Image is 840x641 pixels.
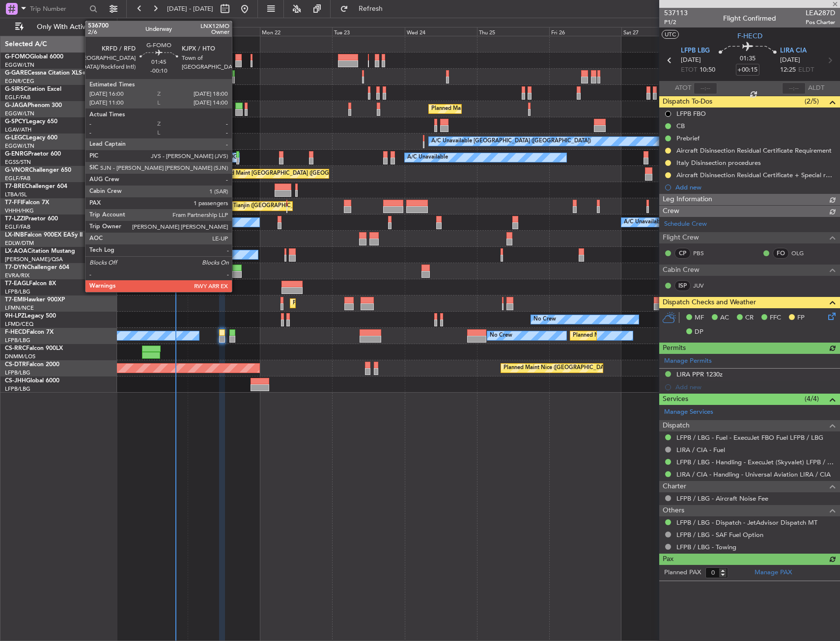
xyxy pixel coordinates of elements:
[676,159,761,167] div: Italy Disinsection procedures
[723,13,776,24] div: Flight Confirmed
[5,362,26,368] span: CS-DTR
[676,109,706,118] div: LFPB FBO
[5,184,25,189] span: T7-BRE
[664,8,688,18] span: 537113
[780,46,807,56] span: LIRA CIA
[676,446,725,454] a: LIRA / CIA - Fuel
[350,5,392,12] span: Refresh
[695,327,703,337] span: DP
[407,150,448,165] div: A/C Unavailable
[676,134,700,142] div: Prebrief
[5,175,30,182] a: EGLF/FAB
[676,494,768,503] a: LFPB / LBG - Aircraft Noise Fee
[26,24,104,30] span: Only With Activity
[5,248,28,254] span: LX-AOA
[549,27,621,36] div: Fri 26
[5,207,34,214] a: VHHH/HKG
[676,470,831,479] a: LIRA / CIA - Handling - Universal Aviation LIRA / CIA
[621,27,694,36] div: Sat 27
[5,167,71,173] a: G-VNORChallenger 650
[5,103,62,108] a: G-JAGAPhenom 300
[5,346,63,351] a: CS-RRCFalcon 900LX
[663,297,756,308] span: Dispatch Checks and Weather
[5,281,29,287] span: T7-EAGL
[5,223,30,231] a: EGLF/FAB
[5,248,75,254] a: LX-AOACitation Mustang
[664,18,688,27] span: P1/2
[5,119,26,125] span: G-SPCY
[675,83,691,93] span: ATOT
[5,159,31,166] a: EGSS/STN
[676,146,832,155] div: Aircraft Disinsection Residual Certificate Requirement
[5,232,24,238] span: LX-INB
[808,83,824,93] span: ALDT
[5,200,22,206] span: T7-FFI
[490,328,512,343] div: No Crew
[405,27,477,36] div: Wed 24
[5,337,30,344] a: LFPB/LBG
[188,27,260,36] div: Sun 21
[5,369,30,376] a: LFPB/LBG
[5,70,86,76] a: G-GARECessna Citation XLS+
[663,394,688,405] span: Services
[676,458,835,466] a: LFPB / LBG - Handling - ExecuJet (Skyvalet) LFPB / LBG
[5,78,34,85] a: EGNR/CEG
[196,199,310,214] div: Planned Maint Tianjin ([GEOGRAPHIC_DATA])
[11,19,107,35] button: Only With Activity
[5,126,31,134] a: LGAV/ATH
[624,215,784,230] div: A/C Unavailable [GEOGRAPHIC_DATA] ([GEOGRAPHIC_DATA])
[720,313,729,323] span: AC
[5,86,24,92] span: G-SIRS
[681,65,697,75] span: ETOT
[740,54,756,64] span: 01:35
[5,135,26,141] span: G-LEGC
[177,150,302,165] div: A/C Unavailable [GEOGRAPHIC_DATA] (Stansted)
[214,166,369,181] div: Planned Maint [GEOGRAPHIC_DATA] ([GEOGRAPHIC_DATA])
[676,433,823,442] a: LFPB / LBG - Fuel - ExecuJet FBO Fuel LFPB / LBG
[5,54,30,60] span: G-FOMO
[573,328,728,343] div: Planned Maint [GEOGRAPHIC_DATA] ([GEOGRAPHIC_DATA])
[780,55,800,65] span: [DATE]
[676,122,685,130] div: CB
[662,30,679,39] button: UTC
[663,96,712,107] span: Dispatch To-Dos
[5,200,49,206] a: T7-FFIFalcon 7X
[676,531,763,539] a: LFPB / LBG - SAF Fuel Option
[431,102,586,116] div: Planned Maint [GEOGRAPHIC_DATA] ([GEOGRAPHIC_DATA])
[676,518,817,527] a: LFPB / LBG - Dispatch - JetAdvisor Dispatch MT
[663,481,686,492] span: Charter
[5,313,56,319] a: 9H-LPZLegacy 500
[5,346,26,351] span: CS-RRC
[676,171,835,179] div: Aircraft Disinsection Residual Certificate + Special request
[5,353,35,360] a: DNMM/LOS
[700,65,715,75] span: 10:50
[5,329,27,335] span: F-HECD
[5,103,28,108] span: G-JAGA
[5,167,29,173] span: G-VNOR
[797,313,805,323] span: FP
[5,94,30,101] a: EGLF/FAB
[770,313,781,323] span: FFC
[5,297,24,303] span: T7-EMI
[5,378,26,384] span: CS-JHH
[5,362,59,368] a: CS-DTRFalcon 2000
[260,27,332,36] div: Mon 22
[5,70,28,76] span: G-GARE
[5,135,57,141] a: G-LEGCLegacy 600
[5,320,33,328] a: LFMD/CEQ
[5,119,57,125] a: G-SPCYLegacy 650
[5,297,65,303] a: T7-EMIHawker 900XP
[806,8,835,18] span: LEA287D
[30,1,86,16] input: Trip Number
[504,361,613,375] div: Planned Maint Nice ([GEOGRAPHIC_DATA])
[5,191,27,198] a: LTBA/ISL
[663,420,690,431] span: Dispatch
[293,296,387,311] div: Planned Maint [GEOGRAPHIC_DATA]
[5,265,69,270] a: T7-DYNChallenger 604
[5,288,30,295] a: LFPB/LBG
[5,329,54,335] a: F-HECDFalcon 7X
[5,151,61,157] a: G-ENRGPraetor 600
[5,313,25,319] span: 9H-LPZ
[5,216,58,222] a: T7-LZZIPraetor 600
[695,313,704,323] span: MF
